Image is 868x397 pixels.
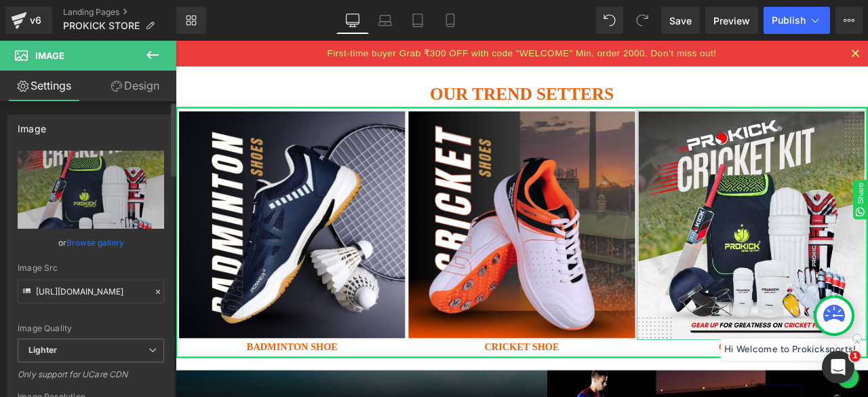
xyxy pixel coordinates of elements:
[35,50,64,61] span: Image
[764,7,830,34] button: Publish
[28,345,57,355] b: Lighter
[669,14,692,28] span: Save
[63,7,176,18] a: Landing Pages
[629,7,656,34] button: Redo
[434,7,467,34] a: Mobile
[803,165,821,211] button: Share
[84,356,192,369] strong: BADMINTON SHOE
[705,7,758,34] a: Preview
[63,20,140,31] span: PROKICK STORE
[369,7,401,34] a: Laptop
[18,235,164,250] div: or
[401,7,434,34] a: Tablet
[772,15,806,26] span: Publish
[18,263,164,273] div: Image Src
[176,7,206,34] a: New Library
[18,369,164,389] div: Only support for UCare CDN
[644,356,721,369] span: CRICKET KIT
[18,115,46,134] div: Image
[850,351,861,362] span: 1
[806,168,817,193] span: Share
[18,280,164,303] input: Link
[180,9,641,20] span: First-time buyer Grab ₹300 OFF with code "WELCOME" Min. order 2000. Don’t miss out!
[713,14,750,28] span: Preview
[596,7,623,34] button: Undo
[336,7,369,34] a: Desktop
[18,324,164,333] div: Image Quality
[797,7,814,23] a: Close
[66,231,124,254] a: Browse gallery
[27,12,44,29] div: v6
[5,7,52,34] a: v6
[822,351,854,383] iframe: Intercom live chat
[646,353,810,379] div: Hi Welcome to Prokicksports!
[91,71,179,101] a: Design
[366,356,455,369] span: CRICKET SHOE
[301,52,519,74] span: OUR TREND SETTERS
[835,7,863,34] button: More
